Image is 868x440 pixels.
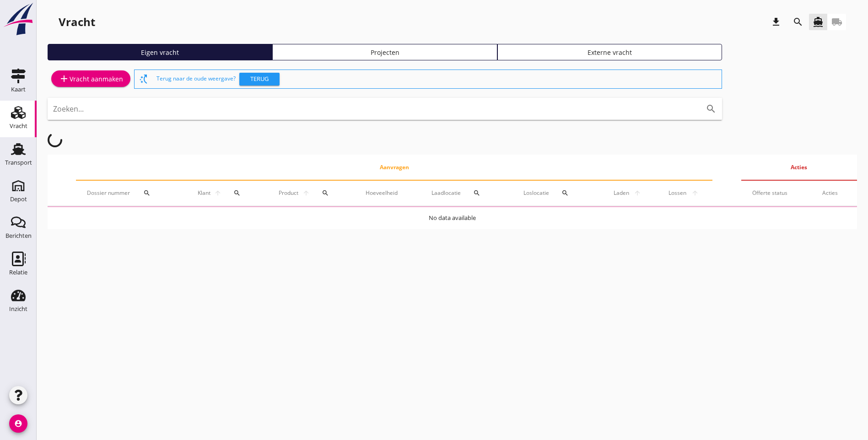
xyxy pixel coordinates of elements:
span: Laden [611,189,631,197]
a: Vracht aanmaken [51,70,130,87]
div: Offerte status [752,189,800,197]
i: download [771,16,782,27]
th: Acties [741,155,857,180]
i: search [233,189,241,197]
div: Vracht [59,15,95,29]
i: arrow_upward [300,189,312,197]
i: directions_boat [813,16,824,27]
div: Depot [10,196,27,202]
i: search [793,16,803,27]
i: switch_access_shortcut [138,74,149,85]
div: Kaart [11,86,26,92]
div: Relatie [9,269,27,275]
div: Dossier nummer [87,182,173,204]
i: account_circle [9,414,27,433]
td: No data available [48,207,857,229]
i: search [473,189,480,197]
i: arrow_upward [212,189,223,197]
span: Product [276,189,300,197]
div: Projecten [276,48,493,57]
div: Inzicht [9,306,27,312]
span: Klant [196,189,212,197]
a: Projecten [272,44,497,60]
div: Externe vracht [501,48,718,57]
a: Eigen vracht [48,44,272,60]
div: Eigen vracht [52,48,268,57]
div: Laadlocatie [431,182,501,204]
input: Zoeken... [53,102,691,116]
div: Hoeveelheid [366,189,410,197]
i: arrow_upward [689,189,702,197]
a: Externe vracht [497,44,722,60]
div: Vracht aanmaken [59,73,123,84]
i: add [59,73,70,84]
div: Vracht [10,123,27,129]
img: logo-small.a267ee39.svg [2,2,35,36]
i: search [322,189,329,197]
i: arrow_upward [631,189,644,197]
i: search [143,189,151,197]
div: Berichten [5,233,32,239]
div: Acties [822,189,846,197]
i: local_shipping [831,16,842,27]
div: Loslocatie [523,182,589,204]
i: search [561,189,569,197]
div: Transport [5,160,32,166]
th: Aanvragen [76,155,712,180]
div: Terug naar de oude weergave? [156,70,718,88]
button: Terug [239,73,280,86]
div: Terug [243,75,276,84]
i: search [706,103,717,114]
span: Lossen [666,189,689,197]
